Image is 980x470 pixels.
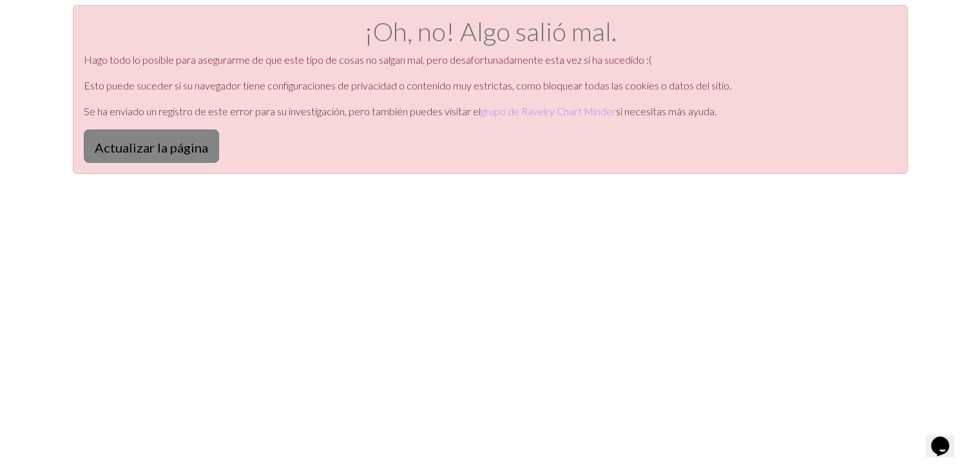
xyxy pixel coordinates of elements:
[84,79,731,91] font: Esto puede suceder si su navegador tiene configuraciones de privacidad o contenido muy estrictas,...
[84,53,652,66] font: Hago todo lo posible para asegurarme de que este tipo de cosas no salgan mal, pero desafortunadam...
[616,105,716,117] font: si necesitas más ayuda.
[95,140,208,155] font: Actualizar la página
[926,418,967,457] iframe: widget de chat
[481,105,616,117] a: grupo de Ravelry Chart Minder
[84,129,219,163] button: Actualizar la página
[84,105,481,117] font: Se ha enviado un registro de este error para su investigación, pero también puedes visitar el
[364,16,617,47] font: ¡Oh, no! Algo salió mal.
